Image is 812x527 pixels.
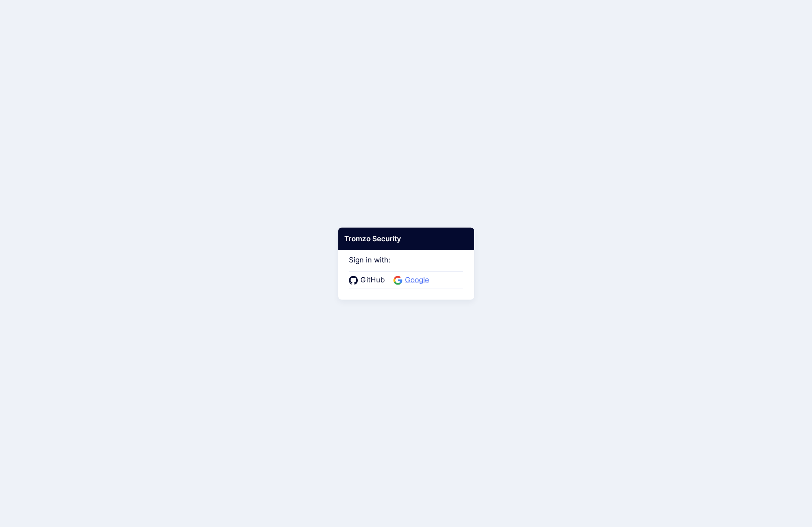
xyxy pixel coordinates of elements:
[358,275,388,286] span: GitHub
[402,275,432,286] span: Google
[349,275,388,286] a: GitHub
[349,244,464,289] div: Sign in with:
[338,227,474,250] div: Tromzo Security
[393,275,432,286] a: Google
